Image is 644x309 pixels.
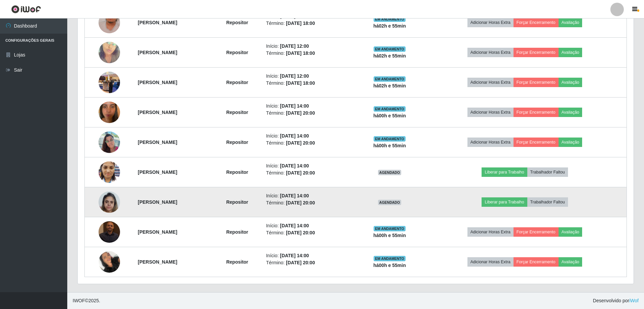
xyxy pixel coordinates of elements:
strong: há 02 h e 55 min [373,53,406,59]
time: [DATE] 18:00 [286,21,315,26]
li: Término: [266,50,352,57]
button: Avaliação [559,138,582,147]
strong: há 00 h e 55 min [373,263,406,268]
time: [DATE] 18:00 [286,80,315,86]
button: Avaliação [559,78,582,87]
li: Início: [266,162,352,169]
time: [DATE] 14:00 [280,103,309,109]
span: EM ANDAMENTO [374,136,406,142]
button: Avaliação [559,48,582,57]
img: 1757367806458.jpeg [99,247,120,276]
time: [DATE] 14:00 [280,223,309,228]
strong: [PERSON_NAME] [138,259,177,265]
button: Forçar Encerramento [514,227,559,237]
button: Forçar Encerramento [514,78,559,87]
li: Início: [266,252,352,259]
time: [DATE] 20:00 [286,140,315,146]
button: Avaliação [559,18,582,27]
span: EM ANDAMENTO [374,256,406,261]
strong: [PERSON_NAME] [138,229,177,235]
img: 1755736847317.jpeg [99,188,120,216]
strong: [PERSON_NAME] [138,20,177,25]
strong: há 00 h e 55 min [373,233,406,238]
time: [DATE] 18:00 [286,50,315,56]
li: Início: [266,73,352,80]
strong: Repositor [226,259,248,265]
time: [DATE] 20:00 [286,110,315,116]
img: 1755095833793.jpeg [99,68,120,96]
button: Adicionar Horas Extra [467,257,514,267]
button: Adicionar Horas Extra [467,227,514,237]
li: Início: [266,192,352,199]
a: iWof [629,298,639,303]
li: Término: [266,110,352,117]
time: [DATE] 12:00 [280,73,309,79]
strong: Repositor [226,229,248,235]
strong: Repositor [226,50,248,55]
strong: há 00 h e 55 min [373,143,406,148]
button: Liberar para Trabalho [482,167,527,177]
strong: [PERSON_NAME] [138,169,177,175]
time: [DATE] 14:00 [280,133,309,139]
strong: [PERSON_NAME] [138,110,177,115]
img: 1756941690692.jpeg [99,221,120,243]
button: Trabalhador Faltou [527,167,568,177]
button: Avaliação [559,257,582,267]
span: EM ANDAMENTO [374,46,406,52]
button: Trabalhador Faltou [527,197,568,207]
img: 1751108457941.jpeg [99,3,120,42]
button: Forçar Encerramento [514,257,559,267]
time: [DATE] 20:00 [286,230,315,235]
li: Término: [266,20,352,27]
span: EM ANDAMENTO [374,106,406,112]
li: Início: [266,103,352,110]
li: Término: [266,80,352,87]
strong: [PERSON_NAME] [138,140,177,145]
span: © 2025 . [73,297,100,304]
strong: Repositor [226,80,248,85]
li: Término: [266,259,352,266]
li: Início: [266,222,352,229]
time: [DATE] 12:00 [280,43,309,49]
strong: [PERSON_NAME] [138,80,177,85]
time: [DATE] 14:00 [280,193,309,198]
strong: [PERSON_NAME] [138,199,177,205]
time: [DATE] 20:00 [286,170,315,176]
button: Avaliação [559,108,582,117]
img: 1754928869787.jpeg [99,33,120,72]
li: Término: [266,140,352,147]
img: 1750959267222.jpeg [99,158,120,186]
button: Forçar Encerramento [514,138,559,147]
strong: Repositor [226,199,248,205]
img: 1749309243937.jpeg [99,128,120,156]
span: EM ANDAMENTO [374,76,406,82]
img: CoreUI Logo [11,5,41,13]
time: [DATE] 20:00 [286,200,315,205]
strong: Repositor [226,169,248,175]
strong: [PERSON_NAME] [138,50,177,55]
span: EM ANDAMENTO [374,16,406,22]
li: Término: [266,199,352,206]
li: Término: [266,169,352,177]
button: Adicionar Horas Extra [467,18,514,27]
li: Término: [266,229,352,236]
strong: Repositor [226,110,248,115]
span: Desenvolvido por [593,297,639,304]
span: AGENDADO [378,200,402,205]
img: 1748978013900.jpeg [99,93,120,131]
time: [DATE] 20:00 [286,260,315,265]
button: Liberar para Trabalho [482,197,527,207]
button: Adicionar Horas Extra [467,78,514,87]
strong: Repositor [226,20,248,25]
strong: há 02 h e 55 min [373,83,406,88]
span: AGENDADO [378,170,402,175]
time: [DATE] 14:00 [280,253,309,258]
button: Adicionar Horas Extra [467,48,514,57]
button: Forçar Encerramento [514,18,559,27]
strong: há 02 h e 55 min [373,23,406,29]
button: Forçar Encerramento [514,48,559,57]
button: Forçar Encerramento [514,108,559,117]
button: Adicionar Horas Extra [467,138,514,147]
span: IWOF [73,298,85,303]
li: Início: [266,43,352,50]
